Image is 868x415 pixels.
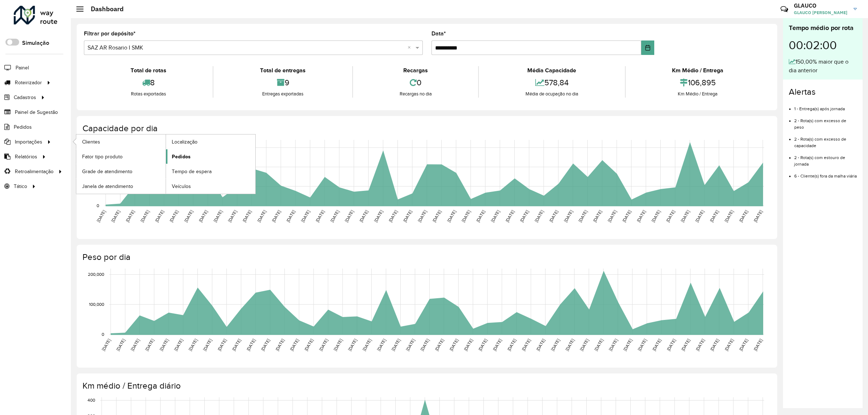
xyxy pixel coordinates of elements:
[154,209,165,223] text: [DATE]
[519,209,529,223] text: [DATE]
[172,138,197,146] span: Localização
[794,100,857,112] li: 1 - Entrega(s) após jornada
[101,338,111,352] text: [DATE]
[173,338,184,352] text: [DATE]
[446,209,457,223] text: [DATE]
[16,64,29,72] span: Painel
[15,153,37,161] span: Relatórios
[183,209,194,223] text: [DATE]
[215,90,350,98] div: Entregas exportadas
[227,209,238,223] text: [DATE]
[246,338,256,352] text: [DATE]
[666,338,676,352] text: [DATE]
[695,338,705,352] text: [DATE]
[789,57,857,75] div: 150,00% maior que o dia anterior
[724,338,734,352] text: [DATE]
[651,209,661,223] text: [DATE]
[166,149,255,164] a: Pedidos
[550,338,561,352] text: [DATE]
[76,179,166,193] a: Janela de atendimento
[333,338,343,352] text: [DATE]
[144,338,155,352] text: [DATE]
[166,134,255,149] a: Localização
[621,209,632,223] text: [DATE]
[271,209,281,223] text: [DATE]
[753,209,763,223] text: [DATE]
[789,87,857,97] h4: Alertas
[641,40,654,55] button: Choose Date
[102,332,104,337] text: 0
[82,168,132,175] span: Grade de atendimento
[88,272,104,277] text: 200,000
[300,209,311,223] text: [DATE]
[82,183,133,190] span: Janela de atendimento
[776,1,792,17] a: Contato Rápido
[15,79,42,86] span: Roteirizador
[198,209,208,223] text: [DATE]
[315,209,325,223] text: [DATE]
[680,338,691,352] text: [DATE]
[794,131,857,149] li: 2 - Rota(s) com excesso de capacidade
[607,209,617,223] text: [DATE]
[789,23,857,33] div: Tempo médio por rota
[166,164,255,179] a: Tempo de espera
[506,338,517,352] text: [DATE]
[680,209,690,223] text: [DATE]
[492,338,502,352] text: [DATE]
[636,209,646,223] text: [DATE]
[82,123,770,134] h4: Capacidade por dia
[420,338,430,352] text: [DATE]
[391,338,401,352] text: [DATE]
[358,209,369,223] text: [DATE]
[417,209,427,223] text: [DATE]
[215,75,350,90] div: 9
[242,209,252,223] text: [DATE]
[794,149,857,167] li: 2 - Rota(s) com estouro de jornada
[86,66,211,75] div: Total de rotas
[622,338,633,352] text: [DATE]
[231,338,242,352] text: [DATE]
[159,338,169,352] text: [DATE]
[97,203,99,208] text: 0
[373,209,384,223] text: [DATE]
[355,75,476,90] div: 0
[665,209,676,223] text: [DATE]
[405,338,416,352] text: [DATE]
[362,338,372,352] text: [DATE]
[188,338,198,352] text: [DATE]
[402,209,413,223] text: [DATE]
[14,183,27,190] span: Tático
[490,209,501,223] text: [DATE]
[347,338,358,352] text: [DATE]
[217,338,227,352] text: [DATE]
[329,209,340,223] text: [DATE]
[789,33,857,57] div: 00:02:00
[738,209,749,223] text: [DATE]
[593,338,604,352] text: [DATE]
[82,381,770,391] h4: Km médio / Entrega diário
[76,134,166,149] a: Clientes
[260,338,271,352] text: [DATE]
[794,9,848,16] span: GLAUCO [PERSON_NAME]
[285,209,296,223] text: [DATE]
[76,149,166,164] a: Fator tipo produto
[89,302,104,307] text: 100,000
[794,112,857,131] li: 2 - Rota(s) com excesso de peso
[84,5,124,13] h2: Dashboard
[318,338,328,352] text: [DATE]
[355,90,476,98] div: Recargas no dia
[709,338,720,352] text: [DATE]
[608,338,618,352] text: [DATE]
[565,338,575,352] text: [DATE]
[213,209,223,223] text: [DATE]
[169,209,179,223] text: [DATE]
[477,338,488,352] text: [DATE]
[724,209,734,223] text: [DATE]
[140,209,150,223] text: [DATE]
[753,338,763,352] text: [DATE]
[82,153,123,161] span: Fator tipo produto
[461,209,471,223] text: [DATE]
[481,75,623,90] div: 578,84
[521,338,531,352] text: [DATE]
[637,338,647,352] text: [DATE]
